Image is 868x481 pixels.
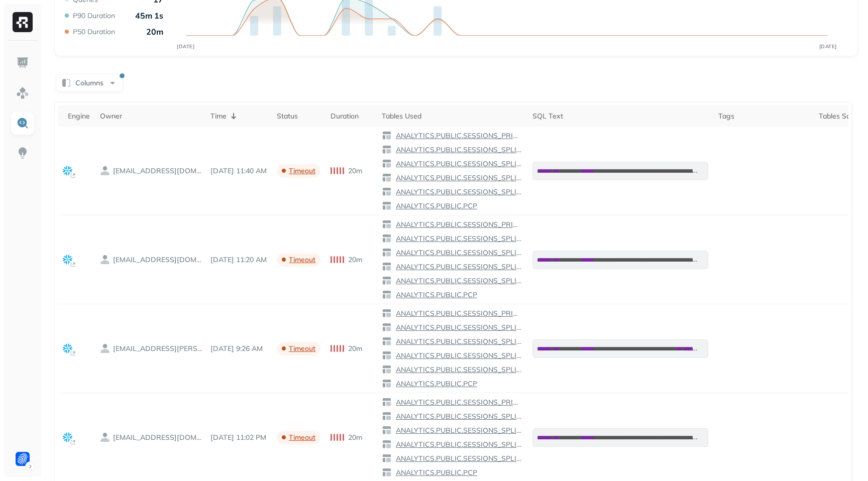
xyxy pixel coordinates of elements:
a: ANALYTICS.PUBLIC.SESSIONS_PRIME [392,220,522,229]
img: table [382,467,392,477]
p: ANALYTICS.PUBLIC.PCP [394,379,477,389]
img: table [382,145,392,155]
img: table [382,290,392,300]
div: Tags [718,111,809,121]
p: VITALY.LUBIMZEV@FORTER.COM [113,433,203,442]
img: owner [100,432,110,442]
a: ANALYTICS.PUBLIC.PCP [392,468,477,477]
p: ANALYTICS.PUBLIC.PCP [394,468,477,477]
div: Duration [331,111,372,121]
a: ANALYTICS.PUBLIC.SESSIONS_SPLIT_FREQUENT [392,426,522,435]
img: table [382,173,392,183]
img: table [382,131,392,141]
p: Aug 21, 2025 11:40 AM [210,166,267,176]
a: ANALYTICS.PUBLIC.SESSIONS_SPLIT_NEW [392,454,522,463]
button: Columns [56,74,123,92]
img: table [382,233,392,244]
img: table [382,439,392,449]
img: table [382,365,392,375]
img: table [382,201,392,211]
div: Owner [100,111,200,121]
a: ANALYTICS.PUBLIC.SESSIONS_PRIME [392,309,522,318]
p: ANALYTICS.PUBLIC.SESSIONS_SPLIT_NEW [394,454,522,463]
img: table [382,308,392,318]
a: ANALYTICS.PUBLIC.SESSIONS_PRIME [392,398,522,407]
div: Engine [68,111,90,121]
p: ANALYTICS.PUBLIC.SESSIONS_SPLIT_INFREQUENT [394,234,522,244]
p: VITALY.LUBIMZEV@FORTER.COM [113,166,203,176]
div: Tables Used [382,111,522,121]
a: ANALYTICS.PUBLIC.SESSIONS_SPLIT_NEW [392,276,522,286]
p: ANALYTICS.PUBLIC.SESSIONS_SPLIT_FREQUENT [394,337,522,346]
img: table [382,248,392,258]
p: ANALYTICS.PUBLIC.SESSIONS_SPLIT_FREQUENT [394,426,522,435]
p: Aug 21, 2025 9:26 AM [210,344,267,353]
img: table [382,159,392,169]
p: 45m 1s [135,11,163,21]
img: Assets [16,86,29,99]
img: table [382,397,392,407]
a: ANALYTICS.PUBLIC.SESSIONS_SPLIT_BIG_COLUMNS [392,351,522,360]
p: ANALYTICS.PUBLIC.SESSIONS_SPLIT_NEW [394,365,522,375]
a: ANALYTICS.PUBLIC.SESSIONS_SPLIT_INFREQUENT [392,145,522,155]
a: ANALYTICS.PUBLIC.SESSIONS_SPLIT_NEW [392,187,522,197]
a: ANALYTICS.PUBLIC.SESSIONS_SPLIT_BIG_COLUMNS [392,173,522,183]
img: table [382,187,392,197]
img: table [382,262,392,272]
p: P50 Duration [73,27,115,37]
p: ANALYTICS.PUBLIC.SESSIONS_SPLIT_BIG_COLUMNS [394,351,522,360]
p: timeout [289,166,315,176]
p: ANALYTICS.PUBLIC.SESSIONS_PRIME [394,220,522,229]
img: table [382,336,392,346]
img: table [382,219,392,229]
p: ANALYTICS.PUBLIC.SESSIONS_PRIME [394,398,522,407]
img: table [382,453,392,463]
img: Forter [16,452,30,466]
p: 20m [146,27,163,37]
p: timeout [289,255,315,265]
p: ANALYTICS.PUBLIC.SESSIONS_SPLIT_INFREQUENT [394,323,522,332]
p: 20m [348,344,362,353]
img: owner [100,166,110,176]
img: Dashboard [16,56,29,69]
a: ANALYTICS.PUBLIC.SESSIONS_SPLIT_FREQUENT [392,337,522,346]
p: ANALYTICS.PUBLIC.SESSIONS_SPLIT_FREQUENT [394,248,522,258]
img: table [382,276,392,286]
p: ANALYTICS.PUBLIC.PCP [394,201,477,211]
img: owner [100,343,110,353]
p: ANALYTICS.PUBLIC.SESSIONS_PRIME [394,131,522,141]
div: Status [277,111,320,121]
a: ANALYTICS.PUBLIC.SESSIONS_SPLIT_BIG_COLUMNS [392,262,522,272]
a: ANALYTICS.PUBLIC.SESSIONS_SPLIT_BIG_COLUMNS [392,440,522,449]
p: timeout [289,344,315,353]
div: SQL Text [532,111,708,121]
div: Time [210,110,267,122]
img: owner [100,255,110,265]
a: ANALYTICS.PUBLIC.PCP [392,201,477,211]
p: ANALYTICS.PUBLIC.SESSIONS_SPLIT_NEW [394,276,522,286]
a: ANALYTICS.PUBLIC.SESSIONS_SPLIT_INFREQUENT [392,412,522,421]
tspan: [DATE] [819,43,837,50]
p: ANALYTICS.PUBLIC.SESSIONS_SPLIT_BIG_COLUMNS [394,173,522,183]
img: Ryft [13,12,33,32]
a: ANALYTICS.PUBLIC.SESSIONS_SPLIT_INFREQUENT [392,234,522,244]
a: ANALYTICS.PUBLIC.SESSIONS_PRIME [392,131,522,141]
img: table [382,379,392,389]
a: ANALYTICS.PUBLIC.SESSIONS_SPLIT_FREQUENT [392,248,522,258]
p: ANALYTICS.PUBLIC.SESSIONS_SPLIT_NEW [394,187,522,197]
img: table [382,411,392,421]
img: table [382,322,392,332]
p: ANALYTICS.PUBLIC.SESSIONS_SPLIT_INFREQUENT [394,412,522,421]
img: table [382,425,392,435]
p: 20m [348,433,362,442]
p: 20m [348,166,362,176]
a: ANALYTICS.PUBLIC.SESSIONS_SPLIT_FREQUENT [392,159,522,169]
p: ANALYTICS.PUBLIC.PCP [394,290,477,300]
p: ANALYTICS.PUBLIC.SESSIONS_SPLIT_BIG_COLUMNS [394,440,522,449]
p: TZLIL.BEJERANO@FORTER.COM [113,344,203,353]
p: P90 Duration [73,11,115,21]
a: ANALYTICS.PUBLIC.PCP [392,290,477,300]
a: ANALYTICS.PUBLIC.PCP [392,379,477,389]
p: ANALYTICS.PUBLIC.SESSIONS_PRIME [394,309,522,318]
img: Query Explorer [16,116,29,130]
